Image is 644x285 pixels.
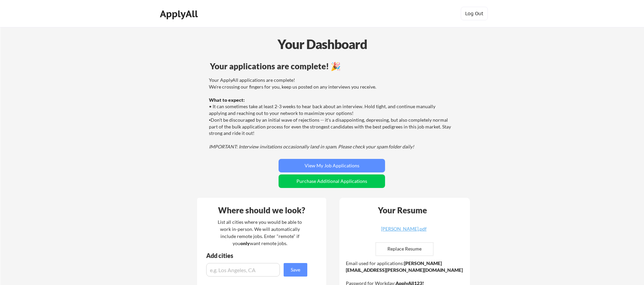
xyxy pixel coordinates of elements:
[279,159,385,172] button: View My Job Applications
[209,144,414,149] em: IMPORTANT: Interview invitations occasionally land in spam. Please check your spam folder daily!
[279,174,385,188] button: Purchase Additional Applications
[363,227,444,231] div: [PERSON_NAME].pdf
[363,227,444,237] a: [PERSON_NAME].pdf
[284,263,307,277] button: Save
[1,34,644,54] div: Your Dashboard
[369,206,436,214] div: Your Resume
[206,263,280,277] input: e.g. Los Angeles, CA
[210,62,454,70] div: Your applications are complete! 🎉
[240,240,250,246] strong: only
[209,97,245,103] strong: What to expect:
[461,7,488,20] button: Log Out
[346,260,463,273] strong: [PERSON_NAME][EMAIL_ADDRESS][PERSON_NAME][DOMAIN_NAME]
[199,206,325,214] div: Where should we look?
[206,253,309,259] div: Add cities
[209,77,453,150] div: Your ApplyAll applications are complete! We're crossing our fingers for you, keep us posted on an...
[160,8,200,20] div: ApplyAll
[209,118,211,123] font: •
[213,218,306,247] div: List all cities where you would be able to work in-person. We will automatically include remote j...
